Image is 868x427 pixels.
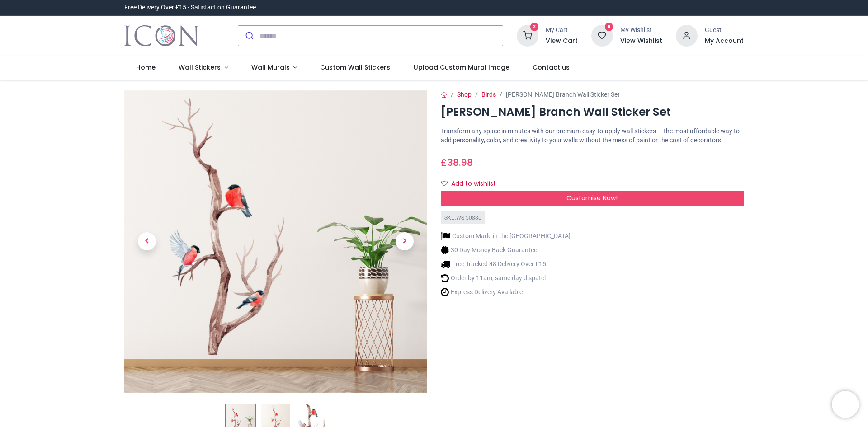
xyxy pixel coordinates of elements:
button: Add to wishlistAdd to wishlist [441,176,504,192]
a: 2 [517,32,538,39]
a: Logo of Icon Wall Stickers [124,23,199,48]
a: View Wishlist [620,37,662,46]
div: My Wishlist [620,26,662,35]
iframe: Brevo live chat [832,391,859,418]
span: Upload Custom Mural Image [414,63,509,72]
sup: 2 [530,23,539,31]
a: My Account [705,37,744,46]
li: Order by 11am, same day dispatch [441,273,571,283]
a: Shop [457,91,472,98]
div: Guest [705,26,744,35]
a: Previous [124,136,170,347]
iframe: Customer reviews powered by Trustpilot [554,3,744,12]
button: Submit [238,26,259,46]
span: £ [441,156,473,169]
sup: 0 [605,23,613,31]
li: 30 Day Money Back Guarantee [441,245,571,255]
li: Custom Made in the [GEOGRAPHIC_DATA] [441,231,571,241]
li: Free Tracked 48 Delivery Over £15 [441,259,571,269]
h1: [PERSON_NAME] Branch Wall Sticker Set [441,104,744,120]
div: My Cart [546,26,578,35]
a: Wall Murals [240,56,309,80]
span: 38.98 [447,156,473,169]
span: Customise Now! [566,193,618,202]
a: Wall Stickers [167,56,240,80]
a: Birds [481,91,496,98]
span: Home [136,63,156,72]
img: Robin Bird Branch Wall Sticker Set [124,90,427,393]
div: SKU: WS-50886 [441,211,485,225]
i: Add to wishlist [441,180,448,187]
div: Free Delivery Over £15 - Satisfaction Guarantee [124,3,256,12]
span: Wall Stickers [179,63,221,72]
a: 0 [591,32,613,39]
span: Wall Murals [251,63,290,72]
li: Express Delivery Available [441,287,571,297]
span: Custom Wall Stickers [320,63,390,72]
span: Next [396,232,414,250]
span: Contact us [533,63,570,72]
p: Transform any space in minutes with our premium easy-to-apply wall stickers — the most affordable... [441,127,744,145]
a: Next [382,136,427,347]
a: View Cart [546,37,578,46]
span: Previous [138,232,156,250]
img: Icon Wall Stickers [124,23,199,48]
span: [PERSON_NAME] Branch Wall Sticker Set [506,91,620,98]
